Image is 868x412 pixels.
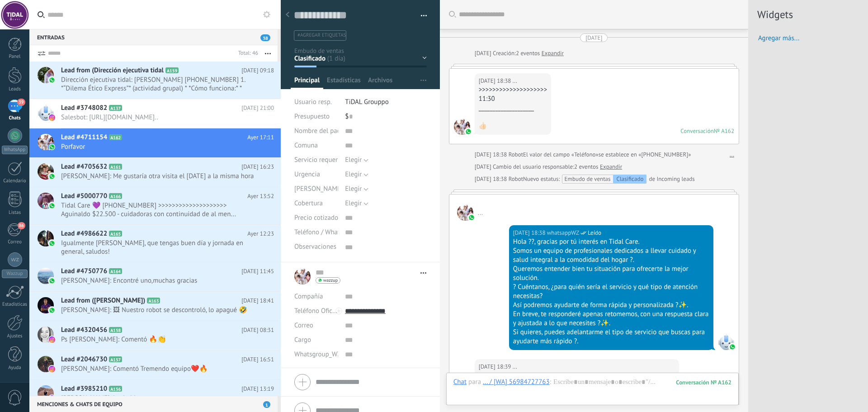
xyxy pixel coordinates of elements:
[758,34,868,43] span: Agregar más...
[513,328,709,346] div: Si quieres, puedes adelantarme el tipo de servicio que buscas para ayudarte más rápido ?.
[109,164,122,170] span: A161
[368,76,392,89] span: Archivos
[513,362,517,371] span: ...
[2,86,28,92] div: Leads
[676,379,731,386] div: 162
[241,104,274,113] span: [DATE] 21:00
[109,134,122,140] span: A162
[294,289,338,304] div: Compañía
[241,296,274,305] span: [DATE] 18:41
[241,355,274,364] span: [DATE] 16:51
[17,99,25,106] span: 39
[294,225,338,240] div: Teléfono / WhatsApp
[294,76,320,89] span: Principal
[109,327,122,333] span: A158
[29,380,281,409] a: Lead #3985210 A156 [DATE] 13:19 [PERSON_NAME]: les hablo
[294,124,338,138] div: Nombre del paciente
[294,98,332,106] span: Usuario resp.
[345,196,368,211] button: Elegir
[345,199,362,208] span: Elegir
[61,384,107,393] span: Lead #3985210
[345,109,426,124] div: $
[61,306,257,314] span: [PERSON_NAME]: 🖼 Nuestro robot se descontroló, lo apagué 🤣
[61,192,107,201] span: Lead #5000770
[730,150,734,159] a: ...
[61,335,257,344] span: Ps [PERSON_NAME]: Comentó 🔥👏
[247,133,274,142] span: Ayer 17:11
[2,54,28,60] div: Panel
[29,321,281,350] a: Lead #4320456 A158 [DATE] 08:31 Ps [PERSON_NAME]: Comentó 🔥👏
[588,228,601,237] span: Leído
[109,356,122,362] span: A157
[2,146,28,154] div: WhatsApp
[49,278,55,284] img: com.wazzup.whatsapp.svg
[294,211,338,225] div: Precio cotizado (CLP)
[294,318,313,333] button: Correo
[513,301,709,310] div: Así podremos ayudarte de forma rápida y personalizada ?✨.
[345,167,368,182] button: Elegir
[61,326,107,335] span: Lead #4320456
[49,307,55,313] img: com.wazzup.whatsapp.svg
[468,214,475,221] img: com.wazzup.whatsapp.svg
[61,133,107,142] span: Lead #4711154
[109,231,122,237] span: A165
[599,150,691,159] span: se establece en «[PHONE_NUMBER]»
[247,229,274,238] span: Ayer 12:23
[479,76,513,85] div: [DATE] 18:38
[294,243,336,250] span: Observaciones
[165,67,179,73] span: A159
[29,158,281,187] a: Lead #4705632 A161 [DATE] 16:23 [PERSON_NAME]: Me gustaría otra visita el [DATE] a la misma hora
[235,49,258,58] div: Total: 46
[294,167,338,182] div: Urgencia
[345,156,362,164] span: Elegir
[475,49,564,58] div: Creación:
[465,128,472,135] img: com.wazzup.whatsapp.svg
[574,162,598,171] span: 2 eventos
[11,256,19,264] img: Wazzup
[61,113,257,122] span: Salesbot: [URL][DOMAIN_NAME]..
[294,307,341,315] span: Teléfono Oficina
[479,371,675,380] div: >>>>>>>>>>>>>>>>>>>>
[2,239,28,245] div: Correo
[294,112,330,121] span: Presupuesto
[49,144,55,150] img: com.wazzup.whatsapp.svg
[241,326,274,335] span: [DATE] 08:31
[29,99,281,128] a: Lead #3748082 A137 [DATE] 21:00 Salesbot: [URL][DOMAIN_NAME]..
[2,365,28,371] div: Ayuda
[513,237,709,246] div: Hola ??, gracias por tú interés en Tidal Care.
[509,151,523,158] span: Robot
[516,49,540,58] span: 2 eventos
[294,109,338,124] div: Presupuesto
[748,34,868,43] a: Agregar más...
[294,142,318,149] span: Comuna
[513,76,517,85] span: ...
[109,105,122,111] span: A137
[714,127,734,135] div: № A162
[49,203,55,209] img: com.wazzup.whatsapp.svg
[61,296,145,305] span: Lead from ([PERSON_NAME])
[680,127,714,135] div: Conversación
[29,128,281,157] a: Lead #4711154 A162 Ayer 17:11 Porfavor
[294,138,338,153] div: Comuna
[49,240,55,246] img: com.wazzup.whatsapp.svg
[109,193,122,199] span: A166
[542,49,564,58] a: Expandir
[294,321,313,330] span: Correo
[475,162,622,171] div: Cambio del usuario responsable:
[263,401,270,408] span: 1
[294,214,355,221] span: Precio cotizado (CLP)
[241,384,274,393] span: [DATE] 13:19
[297,32,346,38] span: #agregar etiquetas
[241,267,274,276] span: [DATE] 11:45
[61,142,257,151] span: Porfavor
[294,333,338,347] div: Cargo
[29,62,281,99] a: Lead from (Dirección ejecutiva tidal A159 [DATE] 09:18 Dirección ejecutiva tidal: [PERSON_NAME] [...
[29,396,278,412] div: Menciones & Chats de equipo
[475,150,509,159] div: [DATE] 18:38
[479,104,547,113] div: ____________________
[294,200,323,207] span: Cobertura
[61,365,257,373] span: [PERSON_NAME]: Comentó Tremendo equipo❤️🔥
[61,76,257,93] span: Dirección ejecutiva tidal: [PERSON_NAME] [PHONE_NUMBER] 1. *“Dilema Ético Express”* (actividad gr...
[729,344,736,350] img: com.wazzup.whatsapp.svg
[2,115,28,121] div: Chats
